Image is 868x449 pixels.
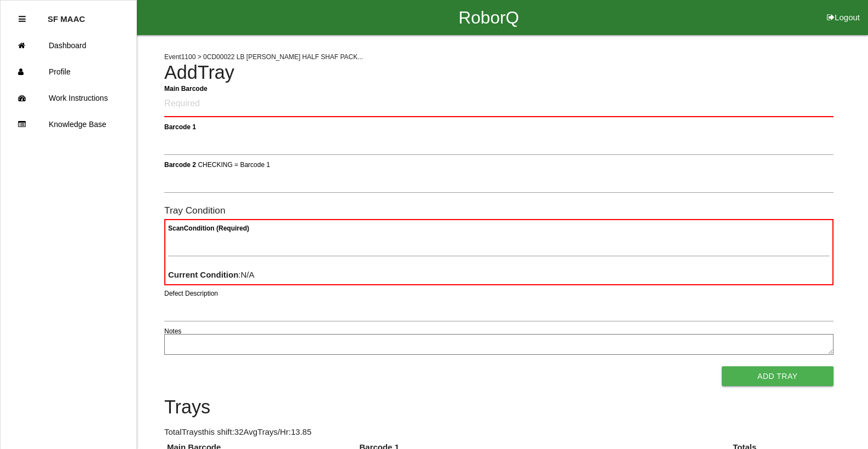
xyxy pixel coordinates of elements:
a: Knowledge Base [1,111,136,137]
a: Work Instructions [1,85,136,111]
b: Barcode 1 [164,123,196,130]
h6: Tray Condition [164,205,833,216]
span: CHECKING = Barcode 1 [198,160,270,168]
p: SF MAAC [48,6,85,24]
button: Add Tray [722,366,833,386]
a: Dashboard [1,32,136,59]
div: Close [19,6,26,32]
label: Defect Description [164,289,218,298]
span: : N/A [168,270,255,279]
b: Current Condition [168,270,238,279]
h4: Add Tray [164,62,833,83]
h4: Trays [164,397,833,418]
input: Required [164,91,833,117]
b: Barcode 2 [164,160,196,168]
b: Main Barcode [164,84,208,92]
label: Notes [164,326,181,336]
span: Event 1100 > 0CD00022 LB [PERSON_NAME] HALF SHAF PACK... [164,53,363,61]
b: Scan Condition (Required) [168,225,249,232]
p: Total Trays this shift: 32 Avg Trays /Hr: 13.85 [164,426,833,439]
a: Profile [1,59,136,85]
